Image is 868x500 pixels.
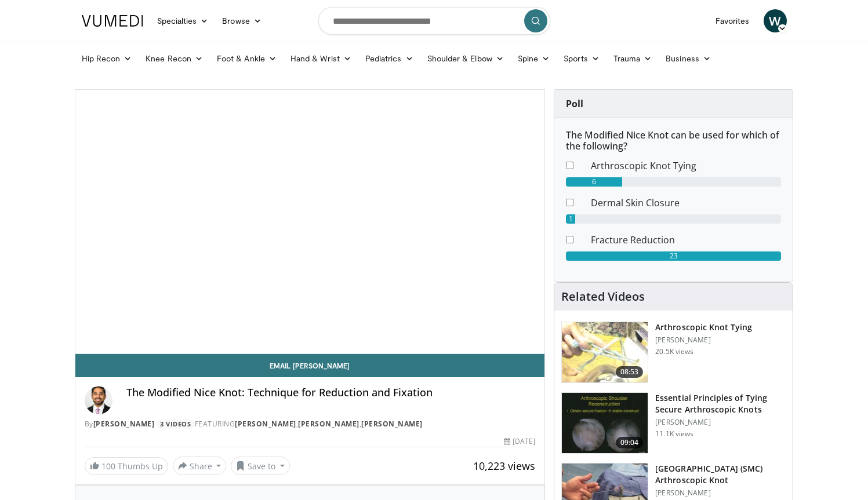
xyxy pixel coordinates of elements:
div: 6 [566,177,622,187]
a: Specialties [150,9,216,32]
img: 12061_3.png.150x105_q85_crop-smart_upscale.jpg [562,393,648,453]
p: 20.5K views [655,347,693,356]
h3: [GEOGRAPHIC_DATA] (SMC) Arthroscopic Knot [655,463,786,486]
input: Search topics, interventions [318,7,550,35]
a: 100 Thumbs Up [85,457,168,475]
a: 09:04 Essential Principles of Tying Secure Arthroscopic Knots [PERSON_NAME] 11.1K views [561,392,786,454]
div: 23 [566,251,781,261]
a: [PERSON_NAME] [361,419,423,429]
img: VuMedi Logo [82,15,143,27]
a: Hand & Wrist [284,47,358,70]
a: Pediatrics [358,47,420,70]
strong: Poll [566,97,583,110]
p: [PERSON_NAME] [655,335,752,345]
a: 3 Videos [157,419,195,429]
img: 286858_0000_1.png.150x105_q85_crop-smart_upscale.jpg [562,322,648,382]
dd: Dermal Skin Closure [582,196,790,210]
p: [PERSON_NAME] [655,418,786,427]
p: [PERSON_NAME] [655,488,786,498]
a: Business [659,47,718,70]
video-js: Video Player [75,90,545,354]
a: Knee Recon [139,47,210,70]
dd: Fracture Reduction [582,233,790,247]
a: [PERSON_NAME] [235,419,296,429]
span: 09:04 [616,437,644,448]
h3: Essential Principles of Tying Secure Arthroscopic Knots [655,392,786,415]
a: 08:53 Arthroscopic Knot Tying [PERSON_NAME] 20.5K views [561,322,786,383]
span: 10,223 views [473,459,535,473]
div: By FEATURING , , [85,419,536,429]
h3: Arthroscopic Knot Tying [655,322,752,333]
div: 1 [566,214,575,224]
a: Hip Recon [75,47,139,70]
a: Favorites [709,9,757,32]
a: Foot & Ankle [210,47,284,70]
a: Shoulder & Elbow [420,47,511,70]
h6: The Modified Nice Knot can be used for which of the following? [566,130,781,152]
a: [PERSON_NAME] [298,419,359,429]
h4: Related Videos [561,290,645,304]
button: Save to [231,457,290,475]
p: 11.1K views [655,429,693,439]
dd: Arthroscopic Knot Tying [582,159,790,173]
h4: The Modified Nice Knot: Technique for Reduction and Fixation [126,386,536,399]
span: 100 [101,461,115,472]
a: [PERSON_NAME] [93,419,155,429]
a: Browse [215,9,268,32]
a: Email [PERSON_NAME] [75,354,545,377]
a: W [764,9,787,32]
div: [DATE] [504,436,535,447]
img: Avatar [85,386,112,414]
a: Sports [557,47,606,70]
a: Trauma [606,47,659,70]
a: Spine [511,47,557,70]
span: 08:53 [616,366,644,378]
button: Share [173,457,227,475]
